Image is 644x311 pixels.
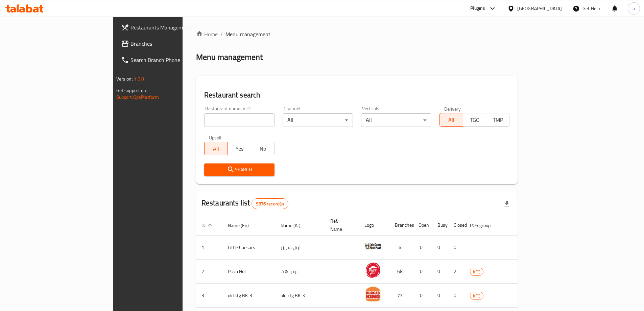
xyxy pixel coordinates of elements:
[228,221,258,229] span: Name (En)
[443,115,460,125] span: All
[489,115,507,125] span: TMP
[364,286,381,303] img: old kfg BK-3
[116,19,220,36] a: Restaurants Management
[130,40,215,48] span: Branches
[361,113,431,127] div: All
[204,163,275,176] button: Search
[196,52,263,63] h2: Menu management
[231,144,248,154] span: Yes
[204,90,510,100] h2: Restaurant search
[228,142,251,155] button: Yes
[517,5,562,12] div: [GEOGRAPHIC_DATA]
[207,144,225,154] span: All
[222,236,275,260] td: Little Caesars
[275,260,325,284] td: بيتزا هت
[389,236,413,260] td: 6
[466,115,484,125] span: TGO
[470,221,499,229] span: POS group
[201,221,214,229] span: ID
[116,86,147,95] span: Get support on:
[359,215,389,236] th: Logo
[389,215,413,236] th: Branches
[275,236,325,260] td: ليتل سيزرز
[439,113,463,127] button: All
[204,142,228,155] button: All
[116,36,220,52] a: Branches
[444,106,461,111] label: Delivery
[222,284,275,308] td: old kfg BK-3
[413,260,432,284] td: 0
[432,260,448,284] td: 0
[413,236,432,260] td: 0
[252,201,288,207] span: 9876 record(s)
[222,260,275,284] td: Pizza Hut
[364,238,381,254] img: Little Caesars
[251,142,275,155] button: No
[448,284,464,308] td: 0
[201,198,288,209] h2: Restaurants list
[432,215,448,236] th: Busy
[633,5,635,12] span: a
[210,165,269,174] span: Search
[448,215,464,236] th: Closed
[389,260,413,284] td: 68
[470,292,483,300] span: KFG
[252,198,288,209] div: Total records count
[432,284,448,308] td: 0
[413,215,432,236] th: Open
[130,23,215,31] span: Restaurants Management
[275,284,325,308] td: old kfg BK-3
[281,221,309,229] span: Name (Ar)
[364,262,381,279] img: Pizza Hut
[130,56,215,64] span: Search Branch Phone
[499,196,515,212] div: Export file
[389,284,413,308] td: 77
[448,236,464,260] td: 0
[448,260,464,284] td: 2
[470,4,485,13] div: Plugins
[220,30,223,38] li: /
[432,236,448,260] td: 0
[463,113,486,127] button: TGO
[470,268,483,276] span: KFG
[413,284,432,308] td: 0
[116,93,159,102] a: Support.OpsPlatform
[209,135,221,140] label: Upsell
[116,52,220,68] a: Search Branch Phone
[486,113,509,127] button: TMP
[330,217,351,233] span: Ref. Name
[254,144,272,154] span: No
[196,30,518,38] nav: breadcrumb
[283,113,353,127] div: All
[134,74,144,83] span: 1.0.0
[204,113,275,127] input: Search for restaurant name or ID..
[225,30,270,38] span: Menu management
[116,74,133,83] span: Version:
